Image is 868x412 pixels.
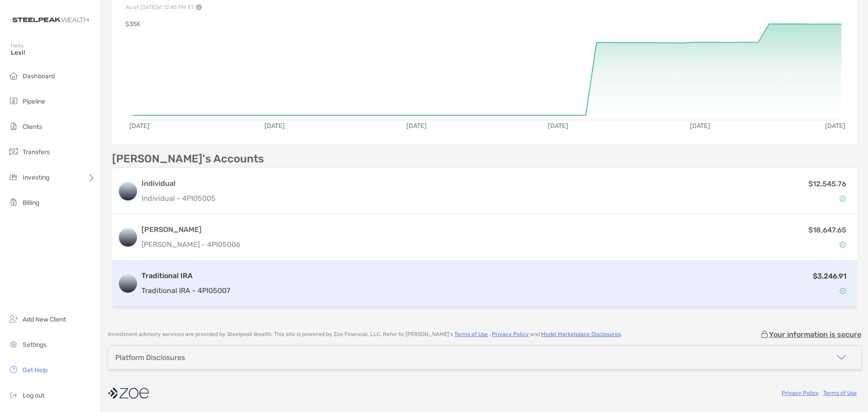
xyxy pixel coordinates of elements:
img: Account Status icon [840,288,846,294]
img: icon arrow [836,352,847,363]
span: Transfers [23,148,50,156]
text: [DATE] [825,122,845,130]
img: pipeline icon [8,95,19,106]
img: logout icon [8,389,19,400]
img: Zoe Logo [11,4,90,36]
img: billing icon [8,197,19,208]
p: As of [DATE] at 12:45 PM ET [126,4,221,10]
img: settings icon [8,339,19,350]
p: Your information is secure [769,330,861,339]
img: company logo [108,383,149,403]
a: Terms of Use [454,331,488,337]
p: [PERSON_NAME]'s Accounts [112,153,264,165]
span: Clients [23,123,42,131]
a: Privacy Policy [782,390,819,396]
img: Account Status icon [840,195,846,202]
text: [DATE] [264,122,285,130]
span: Log out [23,392,44,399]
p: $3,246.91 [813,270,846,282]
img: transfers icon [8,146,19,157]
text: [DATE] [406,122,427,130]
span: Investing [23,174,49,181]
span: Settings [23,341,47,349]
p: Traditional IRA - 4PI05007 [142,285,230,296]
a: Terms of Use [823,390,857,396]
img: add_new_client icon [8,313,19,324]
p: Individual - 4PI05005 [142,193,216,204]
img: dashboard icon [8,70,19,81]
span: Pipeline [23,98,45,105]
h3: [PERSON_NAME] [142,224,241,235]
text: [DATE] [690,122,710,130]
img: get-help icon [8,364,19,375]
h3: Individual [142,178,216,189]
text: [DATE] [129,122,150,130]
span: Billing [23,199,39,207]
h3: Traditional IRA [142,270,230,281]
div: Platform Disclosures [115,353,185,362]
p: Investment advisory services are provided by Steelpeak Wealth . This site is powered by Zoe Finan... [108,331,622,338]
span: Get Help [23,366,47,374]
img: logo account [119,228,137,246]
span: Add New Client [23,316,66,323]
span: Dashboard [23,72,55,80]
a: Privacy Policy [492,331,529,337]
p: [PERSON_NAME] - 4PI05006 [142,239,241,250]
img: logo account [119,182,137,200]
span: Lexi! [11,49,95,57]
p: $18,647.65 [808,224,846,236]
a: Model Marketplace Disclosures [541,331,621,337]
img: Account Status icon [840,242,846,248]
text: $35K [125,20,141,28]
p: $12,545.76 [808,178,846,189]
text: [DATE] [548,122,568,130]
img: investing icon [8,171,19,182]
img: Performance Info [196,4,202,10]
img: logo account [119,275,137,293]
img: clients icon [8,121,19,132]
